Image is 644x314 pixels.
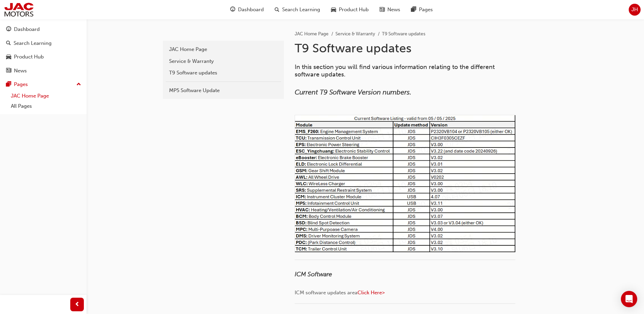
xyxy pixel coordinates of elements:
a: guage-iconDashboard [225,3,269,17]
span: pages-icon [6,82,11,88]
span: JH [631,6,638,14]
span: search-icon [275,5,279,14]
span: Search Learning [282,6,320,14]
a: JAC Home Page [8,91,84,101]
span: In this section you will find various information relating to the different software updates. [295,63,496,78]
span: pages-icon [411,5,416,14]
div: Service & Warranty [169,57,278,65]
div: MP5 Software Update [169,87,278,94]
a: T9 Software updates [166,67,281,79]
h1: T9 Software updates [295,41,517,56]
span: guage-icon [230,5,235,14]
button: Pages [3,78,84,91]
div: T9 Software updates [169,69,278,77]
button: JH [629,4,641,16]
a: News [3,65,84,77]
a: JAC Home Page [166,43,281,55]
a: search-iconSearch Learning [269,3,326,17]
span: search-icon [6,40,11,47]
div: JAC Home Page [169,46,278,53]
span: car-icon [331,5,336,14]
a: Service & Warranty [335,31,375,37]
a: car-iconProduct Hub [326,3,374,17]
a: Search Learning [3,37,84,50]
img: jac-portal [3,2,34,17]
div: Dashboard [14,25,40,33]
span: Product Hub [339,6,369,14]
a: MP5 Software Update [166,85,281,97]
a: Click Here> [357,290,385,296]
span: ICM software updates area [295,290,357,296]
li: T9 Software updates [382,30,425,38]
span: car-icon [6,54,11,60]
span: up-icon [76,80,81,89]
div: News [14,67,27,75]
span: Current T9 Software Version numbers. [295,88,411,96]
span: guage-icon [6,27,11,33]
span: prev-icon [75,300,80,309]
a: Dashboard [3,23,84,36]
span: news-icon [380,5,385,14]
span: News [387,6,400,14]
div: Product Hub [14,53,44,61]
span: news-icon [6,68,11,74]
button: DashboardSearch LearningProduct HubNews [3,22,84,78]
a: pages-iconPages [406,3,438,17]
a: Service & Warranty [166,55,281,67]
a: Product Hub [3,51,84,63]
a: news-iconNews [374,3,406,17]
div: Search Learning [14,39,52,47]
span: Dashboard [238,6,264,14]
div: Open Intercom Messenger [621,291,637,307]
a: JAC Home Page [295,31,329,37]
span: ICM Software [295,271,332,278]
div: Pages [14,81,28,88]
span: Pages [419,6,433,14]
a: All Pages [8,101,84,111]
